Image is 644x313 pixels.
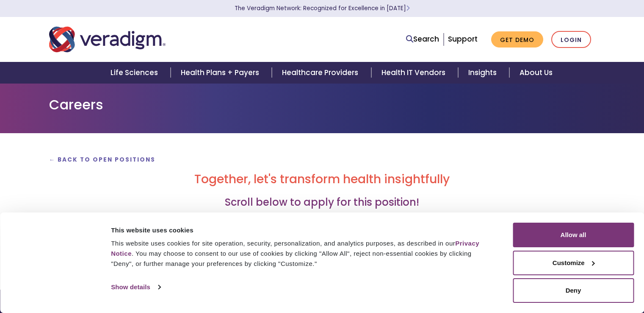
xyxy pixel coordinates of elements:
button: Deny [513,278,634,303]
a: Health Plans + Payers [171,62,272,84]
a: Login [551,31,591,48]
img: Veradigm logo [49,25,166,53]
div: This website uses cookies [111,225,494,235]
a: Healthcare Providers [272,62,371,84]
a: Show details [111,281,160,293]
a: ← Back to Open Positions [49,156,156,164]
a: Support [448,34,478,44]
h2: Together, let's transform health insightfully [49,172,595,187]
a: Health IT Vendors [371,62,458,84]
h3: Scroll below to apply for this position! [49,196,595,209]
a: Search [406,34,439,45]
button: Allow all [513,223,634,247]
a: The Veradigm Network: Recognized for Excellence in [DATE]Learn More [235,4,410,12]
button: Customize [513,251,634,275]
a: Get Demo [491,31,543,48]
a: Insights [458,62,509,84]
h1: Careers [49,97,595,113]
a: About Us [509,62,563,84]
div: This website uses cookies for site operation, security, personalization, and analytics purposes, ... [111,238,494,269]
span: Learn More [406,4,410,12]
a: Life Sciences [100,62,171,84]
